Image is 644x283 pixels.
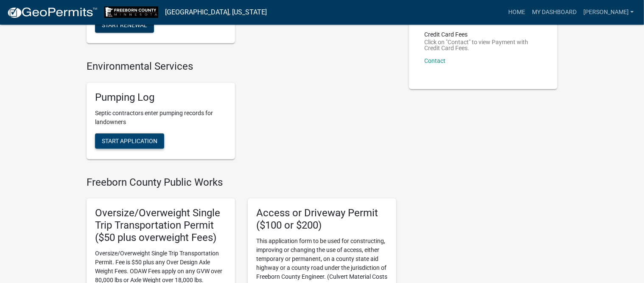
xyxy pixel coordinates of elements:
[424,57,445,64] a: Contact
[102,137,157,144] span: Start Application
[104,6,158,18] img: Freeborn County, Minnesota
[102,22,147,28] span: Start Renewal
[505,4,529,20] a: Home
[95,17,154,33] button: Start Renewal
[95,109,227,127] p: Septic contractors enter pumping records for landowners
[95,133,164,149] button: Start Application
[580,4,637,20] a: [PERSON_NAME]
[529,4,580,20] a: My Dashboard
[95,207,227,243] h5: Oversize/Overweight Single Trip Transportation Permit ($50 plus overweight Fees)
[165,5,267,20] a: [GEOGRAPHIC_DATA], [US_STATE]
[424,31,542,37] p: Credit Card Fees
[424,39,542,51] p: Click on "Contact" to view Payment with Credit Card Fees.
[87,60,396,73] h4: Environmental Services
[87,176,396,189] h4: Freeborn County Public Works
[95,91,227,104] h5: Pumping Log
[256,207,388,232] h5: Access or Driveway Permit ($100 or $200)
